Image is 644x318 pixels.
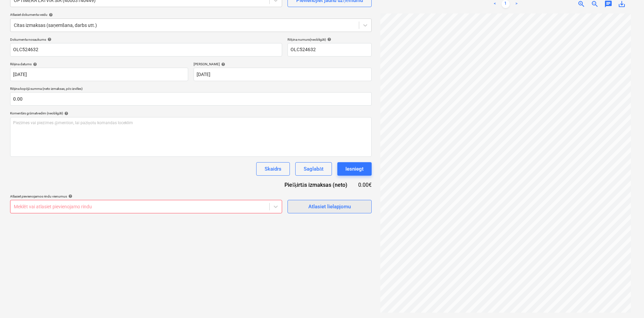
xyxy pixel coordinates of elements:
span: help [46,37,52,41]
div: Atlasiet dokumenta veidu [10,12,372,17]
input: Rēķina datums nav norādīts [10,68,188,81]
div: Rēķina datums [10,62,188,66]
input: Rēķina numurs [287,43,372,57]
span: help [63,111,68,115]
span: help [67,194,72,198]
div: Atlasiet lielapjomu [308,202,351,211]
span: help [326,37,331,41]
p: Rēķina kopējā summa (neto izmaksas, pēc izvēles) [10,86,372,92]
span: help [220,62,225,66]
input: Izpildes datums nav norādīts [194,68,372,81]
div: Rēķina numurs (neobligāti) [287,37,372,42]
span: help [47,13,53,17]
input: Rēķina kopējā summa (neto izmaksas, pēc izvēles) [10,92,372,106]
div: 0.00€ [358,181,372,189]
div: Saglabāt [304,165,324,173]
input: Dokumenta nosaukums [10,43,282,57]
span: help [32,62,37,66]
button: Skaidrs [256,162,290,176]
div: [PERSON_NAME] [194,62,372,66]
div: Komentārs grāmatvedim (neobligāti) [10,111,372,115]
button: Iesniegt [337,162,372,176]
div: Dokumenta nosaukums [10,37,282,42]
iframe: Chat Widget [610,286,644,318]
button: Atlasiet lielapjomu [287,200,372,213]
div: Iesniegt [345,165,364,173]
div: Atlasiet pievienojamos rindu vienumus [10,194,282,199]
button: Saglabāt [295,162,332,176]
div: Skaidrs [265,165,281,173]
div: Piešķirtās izmaksas (neto) [279,181,358,189]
